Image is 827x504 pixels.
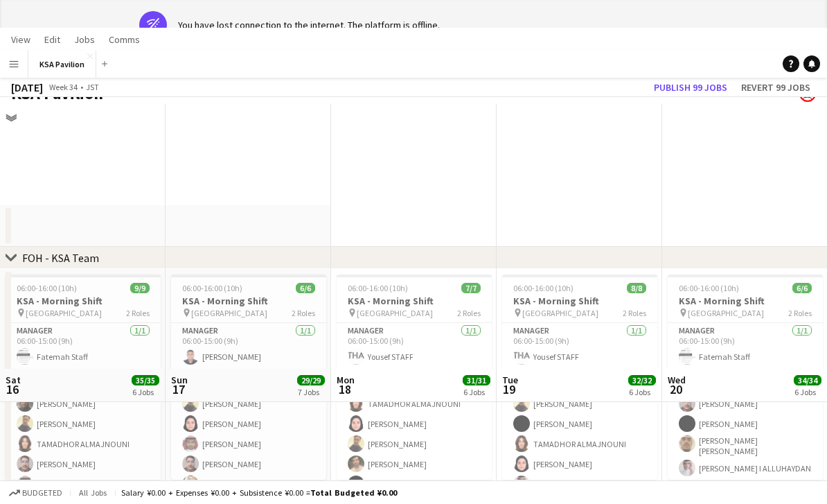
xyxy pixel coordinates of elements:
[668,370,823,502] app-card-role: KSA - FOH Visitor Experience5/508:00-16:00 (8h)[PERSON_NAME][PERSON_NAME][PERSON_NAME] [PERSON_NA...
[502,275,657,480] app-job-card: 06:00-16:00 (10h)8/8KSA - Morning Shift [GEOGRAPHIC_DATA]2 RolesManager1/106:00-15:00 (9h)Yousef ...
[794,375,821,385] span: 34/34
[348,283,408,293] span: 06:00-16:00 (10h)
[736,78,816,96] button: Revert 99 jobs
[668,323,823,370] app-card-role: Manager1/106:00-15:00 (9h)Fatemah Staff
[788,308,812,318] span: 2 Roles
[69,31,100,49] a: Jobs
[668,295,823,307] h3: KSA - Morning Shift
[502,323,657,370] app-card-role: Manager1/106:00-15:00 (9h)Yousef STAFF
[6,275,161,480] app-job-card: 06:00-16:00 (10h)9/9KSA - Morning Shift [GEOGRAPHIC_DATA]2 RolesManager1/106:00-15:00 (9h)Fatemah...
[337,374,355,386] span: Mon
[513,283,573,293] span: 06:00-16:00 (10h)
[86,82,99,92] div: JST
[337,275,492,480] app-job-card: 06:00-16:00 (10h)7/7KSA - Morning Shift [GEOGRAPHIC_DATA]2 RolesManager1/106:00-15:00 (9h)Yousef ...
[500,381,518,397] span: 19
[178,19,440,31] div: You have lost connection to the internet. The platform is offline.
[337,295,492,307] h3: KSA - Morning Shift
[121,487,397,498] div: Salary ¥0.00 + Expenses ¥0.00 + Subsistence ¥0.00 =
[794,387,821,397] div: 6 Jobs
[792,283,812,293] span: 6/6
[171,370,326,498] app-card-role: KSA - FOH Visitor Experience5/508:00-16:00 (8h)[PERSON_NAME][PERSON_NAME][PERSON_NAME][PERSON_NAM...
[6,295,161,307] h3: KSA - Morning Shift
[169,381,188,397] span: 17
[132,387,159,397] div: 6 Jobs
[44,33,60,46] span: Edit
[103,31,145,49] a: Comms
[3,381,21,397] span: 16
[463,375,490,385] span: 31/31
[191,308,267,318] span: [GEOGRAPHIC_DATA]
[39,31,66,49] a: Edit
[502,374,518,386] span: Tue
[623,308,646,318] span: 2 Roles
[457,308,481,318] span: 2 Roles
[171,374,188,386] span: Sun
[648,78,733,96] button: Publish 99 jobs
[522,308,598,318] span: [GEOGRAPHIC_DATA]
[6,323,161,370] app-card-role: Manager1/106:00-15:00 (9h)Fatemah Staff
[130,283,150,293] span: 9/9
[337,323,492,370] app-card-role: Manager1/106:00-15:00 (9h)Yousef STAFF
[628,375,656,385] span: 32/32
[298,387,324,397] div: 7 Jobs
[335,381,355,397] span: 18
[11,33,30,46] span: View
[463,387,490,397] div: 6 Jobs
[171,323,326,370] app-card-role: Manager1/106:00-15:00 (9h)[PERSON_NAME]
[629,387,655,397] div: 6 Jobs
[132,375,159,385] span: 35/35
[26,308,102,318] span: [GEOGRAPHIC_DATA]
[6,31,36,49] a: View
[627,283,646,293] span: 8/8
[357,308,433,318] span: [GEOGRAPHIC_DATA]
[668,374,686,386] span: Wed
[6,374,21,386] span: Sat
[22,251,99,265] div: FOH - KSA Team
[109,33,140,46] span: Comms
[171,295,326,307] h3: KSA - Morning Shift
[126,308,150,318] span: 2 Roles
[76,487,109,498] span: All jobs
[297,375,325,385] span: 29/29
[296,283,315,293] span: 6/6
[668,275,823,480] app-job-card: 06:00-16:00 (10h)6/6KSA - Morning Shift [GEOGRAPHIC_DATA]2 RolesManager1/106:00-15:00 (9h)Fatemah...
[502,295,657,307] h3: KSA - Morning Shift
[7,485,64,501] button: Budgeted
[666,381,686,397] span: 20
[461,283,481,293] span: 7/7
[310,487,397,498] span: Total Budgeted ¥0.00
[28,51,96,78] button: KSA Pavilion
[74,33,95,46] span: Jobs
[11,80,43,94] div: [DATE]
[688,308,764,318] span: [GEOGRAPHIC_DATA]
[22,488,62,498] span: Budgeted
[171,275,326,480] app-job-card: 06:00-16:00 (10h)6/6KSA - Morning Shift [GEOGRAPHIC_DATA]2 RolesManager1/106:00-15:00 (9h)[PERSON...
[182,283,242,293] span: 06:00-16:00 (10h)
[46,82,80,92] span: Week 34
[679,283,739,293] span: 06:00-16:00 (10h)
[17,283,77,293] span: 06:00-16:00 (10h)
[292,308,315,318] span: 2 Roles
